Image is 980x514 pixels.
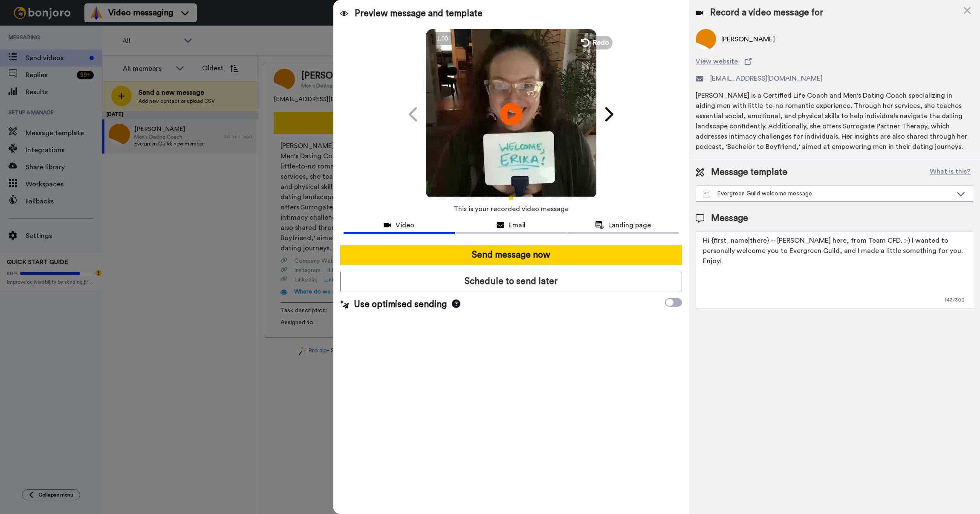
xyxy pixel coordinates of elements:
[696,90,973,152] div: [PERSON_NAME] is a Certified Life Coach and Men's Dating Coach specializing in aiding men with li...
[696,56,738,67] span: View website
[340,245,682,265] button: Send message now
[703,191,710,197] img: Message-temps.svg
[608,220,651,230] span: Landing page
[696,56,973,67] a: View website
[354,298,447,311] span: Use optimised sending
[710,73,823,84] span: [EMAIL_ADDRESS][DOMAIN_NAME]
[454,200,569,218] span: This is your recorded video message
[509,220,526,230] span: Email
[711,212,748,225] span: Message
[696,232,973,308] textarea: Hi {first_name|there} -- [PERSON_NAME] here, from Team CFD. :-) I wanted to personally welcome yo...
[703,189,952,198] div: Evergreen Guild welcome message
[396,220,414,230] span: Video
[927,166,973,179] button: What is this?
[711,166,787,179] span: Message template
[340,272,682,291] button: Schedule to send later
